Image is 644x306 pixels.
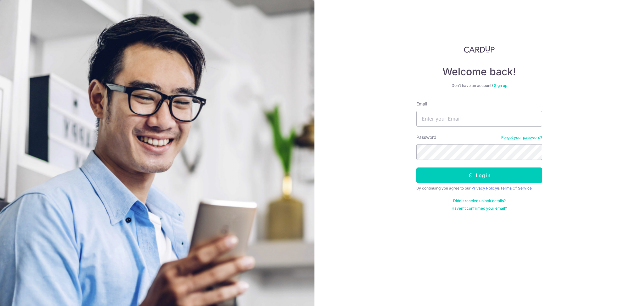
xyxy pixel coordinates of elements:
a: Didn't receive unlock details? [453,198,506,203]
a: Forgot your password? [501,135,542,140]
label: Email [416,101,427,107]
a: Terms Of Service [500,186,532,190]
img: CardUp Logo [464,45,495,53]
button: Log in [416,167,542,183]
a: Sign up [494,83,507,88]
a: Haven't confirmed your email? [452,206,507,211]
div: Don’t have an account? [416,83,542,88]
h4: Welcome back! [416,65,542,78]
input: Enter your Email [416,111,542,127]
label: Password [416,134,436,140]
div: By continuing you agree to our & [416,186,542,191]
a: Privacy Policy [471,186,497,190]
